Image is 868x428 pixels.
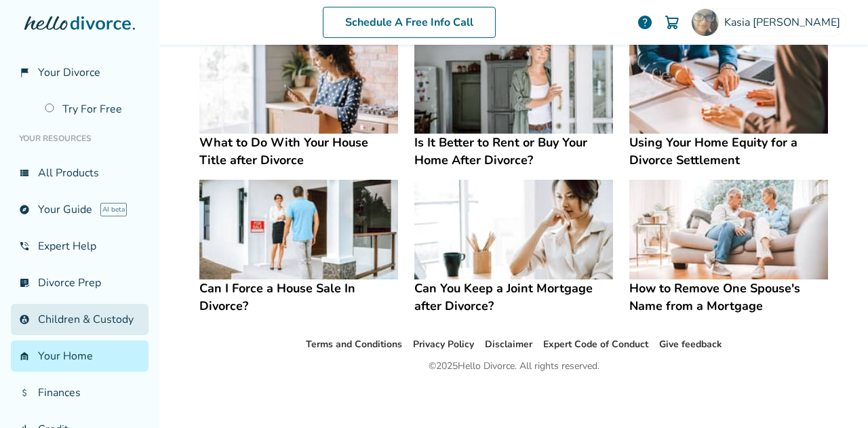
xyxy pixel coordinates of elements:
[485,336,532,353] li: Disclaimer
[629,180,828,279] img: How to Remove One Spouse's Name from a Mortgage
[199,34,398,134] img: What to Do With Your House Title after Divorce
[199,134,398,169] h4: What to Do With Your House Title after Divorce
[629,34,828,134] img: Using Your Home Equity for a Divorce Settlement
[629,134,828,169] h4: Using Your Home Equity for a Divorce Settlement
[199,279,398,315] h4: Can I Force a House Sale In Divorce?
[664,14,680,31] img: Cart
[100,203,127,216] span: AI beta
[637,14,653,31] a: help
[19,168,30,178] span: view_list
[629,180,828,315] a: How to Remove One Spouse's Name from a MortgageHow to Remove One Spouse's Name from a Mortgage
[19,314,30,325] span: account_child
[19,277,30,288] span: list_alt_check
[37,94,149,125] a: Try For Free
[199,180,398,315] a: Can I Force a House Sale In Divorce?Can I Force a House Sale In Divorce?
[19,387,30,398] span: attach_money
[11,341,149,372] a: garage_homeYour Home
[659,336,722,353] li: Give feedback
[413,338,474,351] a: Privacy Policy
[11,267,149,298] a: list_alt_checkDivorce Prep
[11,125,149,152] li: Your Resources
[323,7,496,38] a: Schedule A Free Info Call
[724,15,846,30] span: Kasia [PERSON_NAME]
[199,180,398,279] img: Can I Force a House Sale In Divorce?
[199,34,398,169] a: What to Do With Your House Title after DivorceWhat to Do With Your House Title after Divorce
[19,351,30,362] span: garage_home
[800,363,868,428] iframe: Chat Widget
[11,157,149,189] a: view_listAll Products
[19,67,30,78] span: flag_2
[414,279,613,315] h4: Can You Keep a Joint Mortgage after Divorce?
[11,57,149,88] a: flag_2Your Divorce
[414,34,613,134] img: Is It Better to Rent or Buy Your Home After Divorce?
[429,358,599,374] div: © 2025 Hello Divorce. All rights reserved.
[414,134,613,169] h4: Is It Better to Rent or Buy Your Home After Divorce?
[11,377,149,408] a: attach_moneyFinances
[692,9,719,36] img: Kasia Williams
[38,65,100,80] span: Your Divorce
[11,194,149,225] a: exploreYour GuideAI beta
[306,338,402,351] a: Terms and Conditions
[19,241,30,252] span: phone_in_talk
[19,204,30,215] span: explore
[629,34,828,169] a: Using Your Home Equity for a Divorce SettlementUsing Your Home Equity for a Divorce Settlement
[414,34,613,169] a: Is It Better to Rent or Buy Your Home After Divorce?Is It Better to Rent or Buy Your Home After D...
[629,279,828,315] h4: How to Remove One Spouse's Name from a Mortgage
[11,231,149,262] a: phone_in_talkExpert Help
[543,338,648,351] a: Expert Code of Conduct
[11,304,149,335] a: account_childChildren & Custody
[414,180,613,315] a: Can You Keep a Joint Mortgage after Divorce?Can You Keep a Joint Mortgage after Divorce?
[414,180,613,279] img: Can You Keep a Joint Mortgage after Divorce?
